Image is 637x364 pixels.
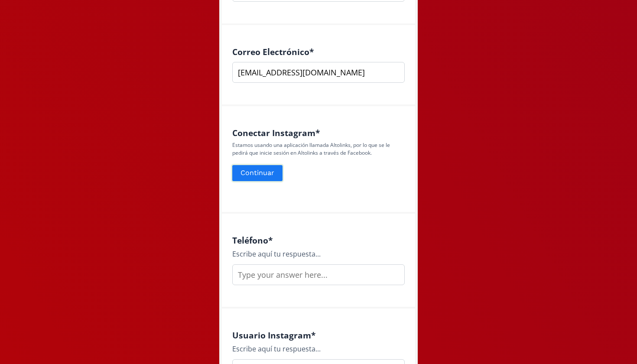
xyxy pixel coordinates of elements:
[232,264,405,285] input: Type your answer here...
[231,164,284,182] button: Continuar
[232,62,405,83] input: nombre@ejemplo.com
[232,330,405,340] h4: Usuario Instagram *
[232,344,405,354] div: Escribe aquí tu respuesta...
[232,47,405,57] h4: Correo Electrónico *
[232,249,405,259] div: Escribe aquí tu respuesta...
[232,235,405,245] h4: Teléfono *
[232,141,405,157] p: Estamos usando una aplicación llamada Altolinks, por lo que se le pedirá que inicie sesión en Alt...
[232,128,405,138] h4: Conectar Instagram *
